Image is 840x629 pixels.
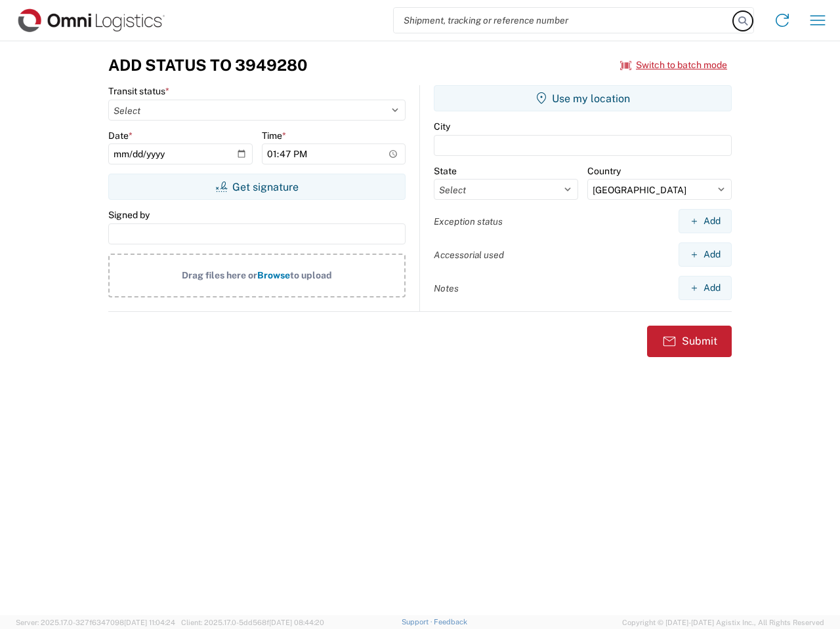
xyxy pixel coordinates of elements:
span: Client: 2025.17.0-5dd568f [181,619,324,626]
button: Use my location [434,85,732,111]
span: to upload [290,270,332,280]
button: Add [679,276,732,300]
button: Get signature [108,174,406,200]
label: Exception status [434,216,503,227]
label: Notes [434,282,459,294]
label: Accessorial used [434,249,504,261]
a: Support [402,618,434,626]
a: Feedback [434,618,467,626]
span: [DATE] 08:44:20 [269,619,324,626]
label: Transit status [108,85,169,97]
button: Add [679,242,732,267]
h3: Add Status to 3949280 [108,56,307,75]
label: State [434,165,457,177]
span: Server: 2025.17.0-327f6347098 [16,619,175,626]
span: Drag files here or [182,270,257,280]
label: Time [262,130,286,142]
span: [DATE] 11:04:24 [124,619,175,626]
label: Country [587,165,621,177]
input: Shipment, tracking or reference number [394,8,734,33]
button: Add [679,209,732,233]
span: Copyright © [DATE]-[DATE] Agistix Inc., All Rights Reserved [622,617,824,628]
label: City [434,121,450,132]
button: Switch to batch mode [620,54,727,76]
button: Submit [647,326,732,357]
label: Signed by [108,209,150,221]
label: Date [108,130,133,142]
span: Browse [257,270,290,280]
